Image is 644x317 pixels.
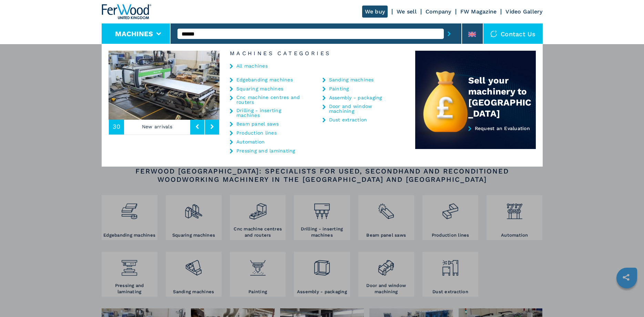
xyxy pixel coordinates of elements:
[468,75,536,119] div: Sell your machinery to [GEOGRAPHIC_DATA]
[505,8,542,15] a: Video Gallery
[236,139,265,144] a: Automation
[329,95,382,100] a: Assembly - packaging
[113,123,121,130] span: 30
[109,51,219,120] img: image
[329,117,367,122] a: Dust extraction
[460,8,497,15] a: FW Magazine
[236,108,305,118] a: Drilling - inserting machines
[236,148,295,153] a: Pressing and laminating
[329,104,398,113] a: Door and window machining
[115,30,153,38] button: Machines
[236,130,277,135] a: Production lines
[329,86,349,91] a: Painting
[236,63,268,68] a: All machines
[124,119,190,135] p: New arrivals
[219,51,415,56] h6: Machines Categories
[236,121,279,126] a: Beam panel saws
[236,95,305,105] a: Cnc machine centres and routers
[415,126,536,149] a: Request an Evaluation
[490,30,497,37] img: Contact us
[362,6,388,18] a: We buy
[483,23,543,44] div: Contact us
[426,8,451,15] a: Company
[236,77,293,82] a: Edgebanding machines
[397,8,417,15] a: We sell
[444,26,454,42] button: submit-button
[219,51,330,120] img: image
[102,4,151,19] img: Ferwood
[236,86,283,91] a: Squaring machines
[329,77,374,82] a: Sanding machines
